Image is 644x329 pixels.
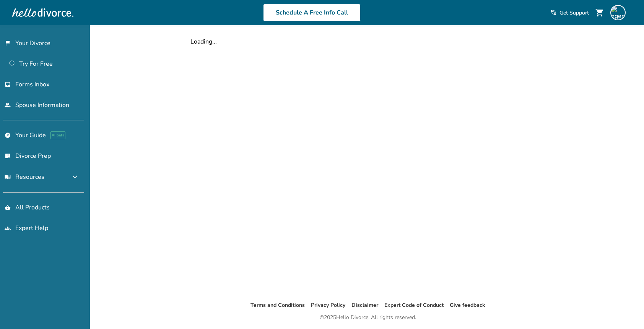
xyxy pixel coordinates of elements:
a: Schedule A Free Info Call [263,4,361,21]
span: Get Support [559,9,589,16]
div: © 2025 Hello Divorce. All rights reserved. [320,313,416,322]
span: shopping_cart [595,8,604,17]
span: flag_2 [5,40,11,46]
a: Expert Code of Conduct [384,301,444,309]
a: Terms and Conditions [250,301,305,309]
span: list_alt_check [5,153,11,159]
span: phone_in_talk [550,10,556,16]
span: shopping_basket [5,204,11,211]
li: Disclaimer [351,301,378,310]
span: menu_book [5,174,11,180]
img: ngentile@live.com [610,5,626,20]
span: AI beta [50,131,65,139]
span: Forms Inbox [15,80,49,89]
div: Loading... [190,37,545,46]
span: Resources [5,173,44,181]
a: phone_in_talkGet Support [550,9,589,16]
span: groups [5,225,11,231]
span: explore [5,132,11,138]
a: Privacy Policy [311,301,345,309]
span: people [5,102,11,108]
li: Give feedback [450,301,485,310]
span: inbox [5,81,11,88]
span: expand_more [70,172,80,182]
